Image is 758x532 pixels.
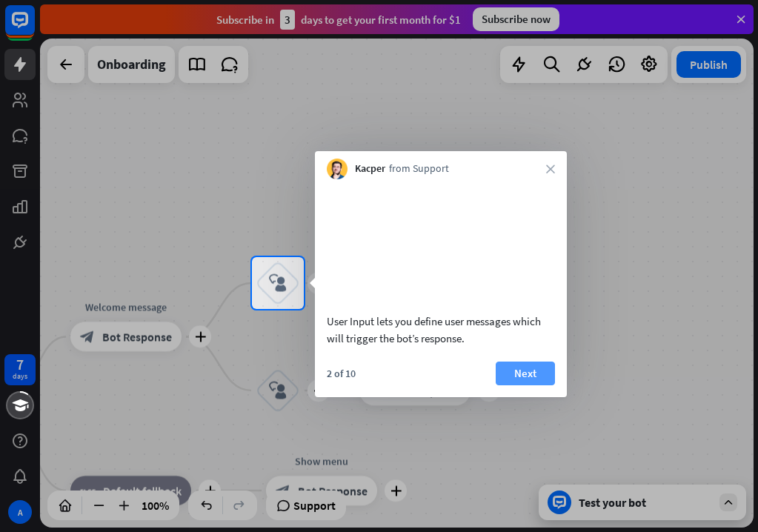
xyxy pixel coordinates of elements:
[327,367,356,380] div: 2 of 10
[327,313,555,347] div: User Input lets you define user messages which will trigger the bot’s response.
[269,274,287,292] i: block_user_input
[355,162,385,176] span: Kacper
[546,164,555,173] i: close
[496,362,555,385] button: Next
[389,162,449,176] span: from Support
[12,6,56,50] button: Open LiveChat chat widget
